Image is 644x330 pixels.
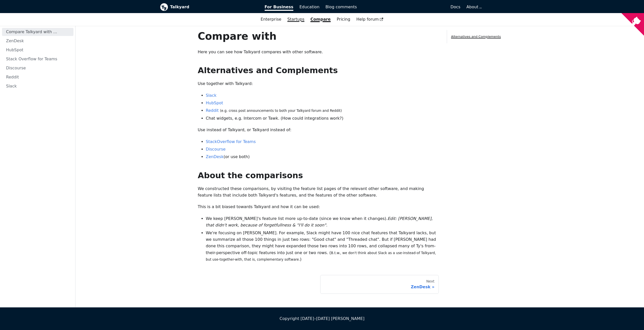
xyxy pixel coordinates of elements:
[466,5,481,9] a: About
[170,4,258,10] b: Talkyard
[320,275,439,294] a: NextZenDesk
[262,3,297,11] a: For Business
[2,37,73,45] a: ZenDesk
[2,82,73,90] a: Slack
[206,93,216,98] a: Slack
[2,64,73,72] a: Discourse
[198,185,439,199] p: We constructed these comparisons, by visiting the feature list pages of the relevant other softwa...
[198,170,439,180] h2: About the comparisons
[206,139,256,144] a: StackOverflow for Teams
[206,230,439,263] li: We're focusing on [PERSON_NAME]. For example, Slack might have 100 nice chat features that Talkya...
[198,127,439,133] p: Use instead of Talkyard, or Talkyard instead of:
[296,3,323,11] a: Education
[198,49,439,55] p: Here you can see how Talkyard compares with other software.
[326,5,357,9] span: Blog comments
[2,46,73,54] a: HubSpot
[451,5,460,9] span: Docs
[360,3,464,11] a: Docs
[220,109,342,113] small: (e.g. cross post announcements to both your Talkyard forum and Reddit)
[198,275,439,294] nav: Docs pages navigation
[206,154,224,159] a: ZenDesk
[310,17,331,22] a: Compare
[353,15,386,24] a: Help forum
[160,315,484,322] div: Copyright [DATE]–[DATE] [PERSON_NAME]
[206,215,439,229] li: We keep [PERSON_NAME]'s feature list more up-to-date (since we know when it changes).
[206,154,439,160] li: (or use both)
[334,15,353,24] a: Pricing
[206,115,439,122] li: Chat widgets, e.g. Intercom or Tawk. (How could integrations work?)
[198,65,439,75] h2: Alternatives and Complements
[325,285,434,290] div: ZenDesk
[2,28,73,36] a: Compare Talkyard with ...
[258,15,284,24] a: Enterprise
[451,35,501,38] a: Alternatives and Complements
[160,3,258,11] a: Talkyard logoTalkyard
[206,147,226,152] a: Discourse
[323,3,360,11] a: Blog comments
[284,15,307,24] a: Startups
[2,73,73,81] a: Reddit
[198,30,439,42] h1: Compare with
[160,3,168,11] img: Talkyard logo
[198,204,439,210] p: This is a bit biased towards Talkyard and how it can be used:
[198,80,439,87] p: Use together with Talkyard:
[206,108,219,113] a: Reddit
[2,55,73,63] a: Stack Overflow for Teams
[265,5,294,11] span: For Business
[299,5,319,9] span: Education
[356,17,383,22] span: Help forum
[325,279,434,284] div: Next
[206,101,223,105] a: HubSpot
